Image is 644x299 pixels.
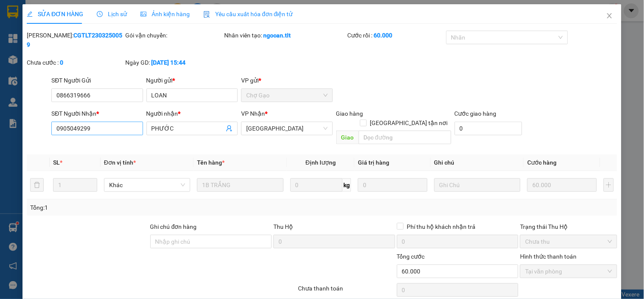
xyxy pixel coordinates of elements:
[203,11,210,18] img: icon
[203,11,293,17] span: Yêu cầu xuất hóa đơn điện tử
[51,76,143,85] div: SĐT Người Gửi
[358,159,389,166] span: Giá trị hàng
[525,265,612,278] span: Tại văn phòng
[273,223,293,230] span: Thu Hộ
[141,11,146,17] span: picture
[367,118,451,128] span: [GEOGRAPHIC_DATA] tận nơi
[146,76,238,85] div: Người gửi
[30,203,249,212] div: Tổng: 1
[263,32,291,39] b: ngocan.tlt
[97,11,103,17] span: clock-circle
[51,109,143,118] div: SĐT Người Nhận
[359,131,451,144] input: Dọc đường
[520,222,617,231] div: Trạng thái Thu Hộ
[404,222,479,231] span: Phí thu hộ khách nhận trả
[306,159,336,166] span: Định lượng
[27,58,124,67] div: Chưa cước :
[146,109,238,118] div: Người nhận
[434,178,520,192] input: Ghi Chú
[27,32,122,48] b: CGTLT2303250059
[246,122,327,135] span: Sài Gòn
[455,110,497,117] label: Cước giao hàng
[224,31,346,40] div: Nhân viên tạo:
[152,59,186,66] b: [DATE] 15:44
[336,131,359,144] span: Giao
[455,122,523,135] input: Cước giao hàng
[27,11,33,17] span: edit
[30,178,44,192] button: delete
[374,32,393,39] b: 60.000
[126,58,222,67] div: Ngày GD:
[27,31,124,49] div: [PERSON_NAME]:
[336,110,363,117] span: Giao hàng
[358,178,427,192] input: 0
[226,125,233,132] span: user-add
[39,40,155,55] text: CGTLT1108250035
[397,253,425,260] span: Tổng cước
[109,179,185,191] span: Khác
[606,12,613,19] span: close
[241,110,265,117] span: VP Nhận
[150,223,197,230] label: Ghi chú đơn hàng
[527,159,557,166] span: Cước hàng
[27,11,83,17] span: SỬA ĐƠN HÀNG
[604,178,614,192] button: plus
[141,11,190,17] span: Ảnh kiện hàng
[431,154,524,171] th: Ghi chú
[520,253,577,260] label: Hình thức thanh toán
[598,4,622,28] button: Close
[197,178,283,192] input: VD: Bàn, Ghế
[343,178,351,192] span: kg
[241,76,332,85] div: VP gửi
[97,11,127,17] span: Lịch sử
[126,31,222,40] div: Gói vận chuyển:
[5,61,189,83] div: Chợ Gạo
[527,178,597,192] input: 0
[60,59,63,66] b: 0
[297,284,396,299] div: Chưa thanh toán
[525,235,612,248] span: Chưa thu
[246,89,327,102] span: Chợ Gạo
[197,159,225,166] span: Tên hàng
[150,235,272,248] input: Ghi chú đơn hàng
[348,31,444,40] div: Cước rồi :
[53,159,60,166] span: SL
[104,159,136,166] span: Đơn vị tính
